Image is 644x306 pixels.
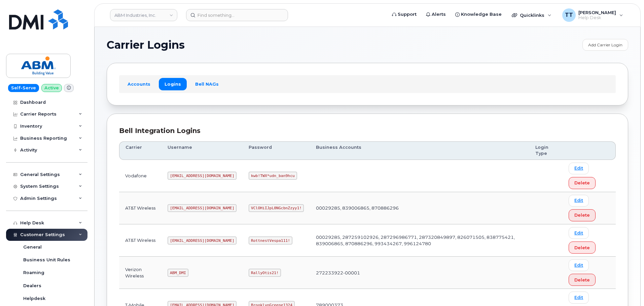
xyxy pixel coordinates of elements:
[119,141,162,160] th: Carrier
[243,141,310,160] th: Password
[582,39,628,51] a: Add Carrier Login
[168,236,237,245] code: [EMAIL_ADDRESS][DOMAIN_NAME]
[574,277,590,283] span: Delete
[119,126,616,136] div: Bell Integration Logins
[569,259,589,271] a: Edit
[168,204,237,212] code: [EMAIL_ADDRESS][DOMAIN_NAME]
[569,163,589,174] a: Edit
[310,141,529,160] th: Business Accounts
[574,180,590,186] span: Delete
[569,177,596,189] button: Delete
[162,141,243,160] th: Username
[119,192,162,224] td: AT&T Wireless
[122,78,156,90] a: Accounts
[569,195,589,207] a: Edit
[249,269,281,277] code: RallyOtis21!
[107,40,185,50] span: Carrier Logins
[310,192,529,224] td: 00029285, 839006865, 870886296
[119,160,162,192] td: Vodafone
[529,141,563,160] th: Login Type
[310,224,529,257] td: 00029285, 287259102926, 287296986771, 287320849897, 826071505, 838775421, 839006865, 870886296, 9...
[569,292,589,303] a: Edit
[168,172,237,180] code: [EMAIL_ADDRESS][DOMAIN_NAME]
[249,236,292,245] code: RottnestVespa111!
[569,209,596,221] button: Delete
[189,78,224,90] a: Bell NAGs
[168,269,188,277] code: ABM_DMI
[119,257,162,289] td: Verizon Wireless
[569,274,596,286] button: Delete
[310,257,529,289] td: 272233922-00001
[249,172,297,180] code: kwb!TWX*udn_ban9hcu
[569,242,596,254] button: Delete
[569,227,589,239] a: Edit
[249,204,304,212] code: VClOHiIJpL0NGcbnZzyy1!
[119,224,162,257] td: AT&T Wireless
[159,78,187,90] a: Logins
[574,212,590,218] span: Delete
[574,245,590,251] span: Delete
